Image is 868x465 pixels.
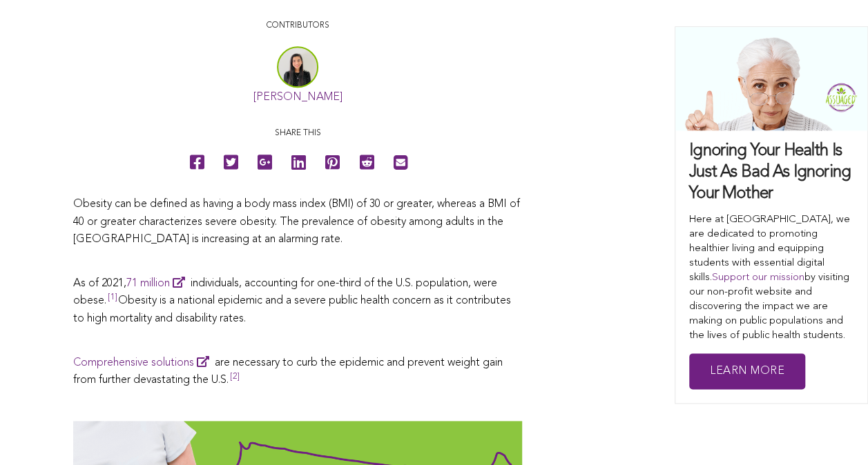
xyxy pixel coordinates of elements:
[126,278,191,289] a: 71 million
[799,399,868,465] iframe: Chat Widget
[73,19,522,32] p: CONTRIBUTORS
[73,127,522,140] p: Share this
[73,353,522,390] p: are necessary to curb the epidemic and prevent weight gain from further devastating the U.S.
[230,373,240,388] sup: [2]
[73,357,215,368] a: Comprehensive solutions
[108,293,118,308] sup: [1]
[253,92,343,103] a: [PERSON_NAME]
[73,196,522,249] p: Obesity can be defined as having a body mass index (BMI) of 30 or greater, whereas a BMI of 40 or...
[73,274,522,328] p: As of 2021, individuals, accounting for one-third of the U.S. population, were obese. Obesity is ...
[689,353,805,390] a: Learn More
